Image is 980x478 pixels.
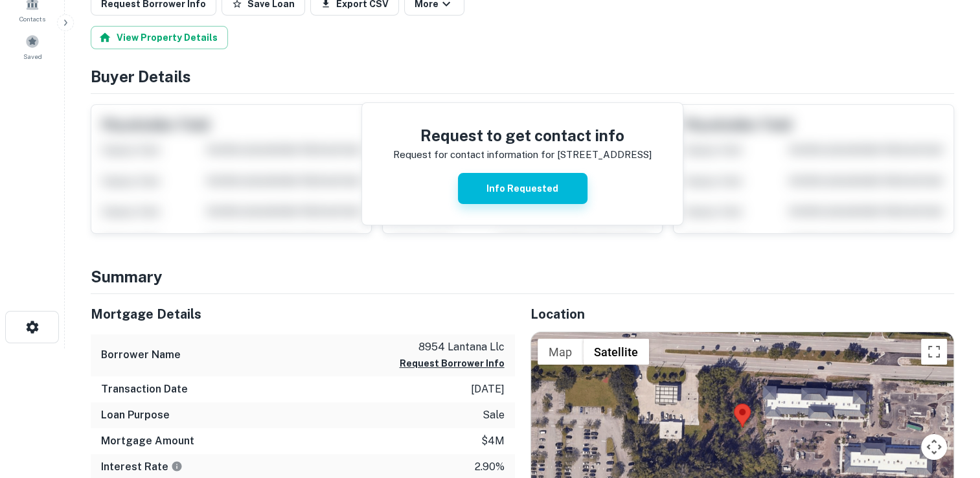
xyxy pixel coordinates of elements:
h6: Loan Purpose [101,407,170,423]
p: 2.90% [475,459,505,475]
h4: Summary [91,265,954,288]
h5: Mortgage Details [91,304,515,324]
p: [DATE] [471,381,505,397]
span: Contacts [19,14,45,24]
h6: Mortgage Amount [101,433,194,449]
p: sale [483,407,505,423]
svg: The interest rates displayed on the website are for informational purposes only and may be report... [171,461,183,472]
h6: Interest Rate [101,459,183,475]
iframe: Chat Widget [915,374,980,437]
span: Saved [23,51,42,62]
h4: Buyer Details [91,65,954,88]
button: Show street map [538,339,583,365]
button: Request Borrower Info [400,356,505,371]
button: Toggle fullscreen view [921,339,947,365]
h6: Transaction Date [101,381,188,397]
button: Map camera controls [921,434,947,460]
a: Saved [4,29,61,64]
p: [STREET_ADDRESS] [557,147,652,163]
p: 8954 lantana llc [400,339,505,355]
button: View Property Details [91,26,228,49]
h5: Location [530,304,955,324]
button: Info Requested [458,173,587,204]
h4: Request to get contact info [393,124,652,147]
h6: Borrower Name [101,347,181,363]
p: $4m [481,433,505,449]
button: Show satellite imagery [583,339,649,365]
p: Request for contact information for [393,147,554,163]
